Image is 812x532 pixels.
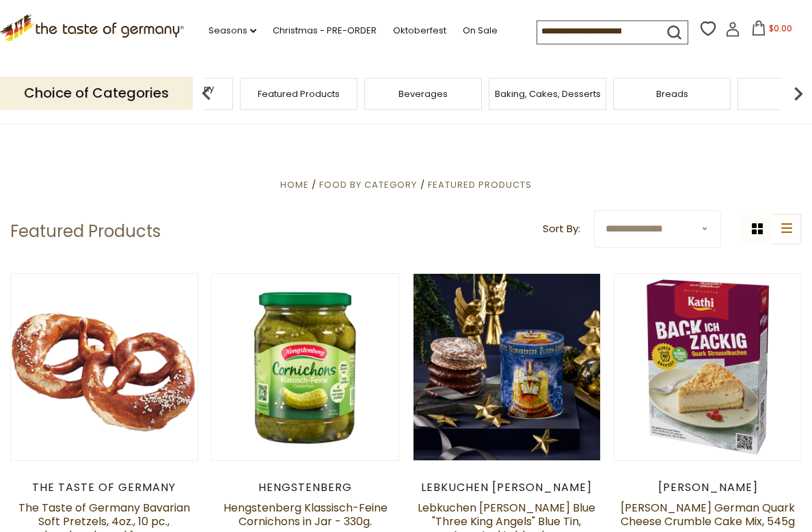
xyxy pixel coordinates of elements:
[614,481,802,494] div: [PERSON_NAME]
[413,481,601,494] div: Lebkuchen [PERSON_NAME]
[319,178,417,191] a: Food By Category
[414,274,600,460] img: Lebkuchen Schmidt Blue "Three King Angels" Blue Tin, Assorted Lebkuchen
[428,178,532,191] a: Featured Products
[212,274,398,460] img: Hengstenberg Klassisch-Feine Cornichons in Jar - 330g.
[10,221,161,242] h1: Featured Products
[785,80,812,107] img: next arrow
[258,89,340,99] a: Featured Products
[769,23,792,34] span: $0.00
[393,23,446,38] a: Oktoberfest
[495,89,601,99] a: Baking, Cakes, Desserts
[208,23,256,38] a: Seasons
[656,89,688,99] a: Breads
[10,481,198,494] div: The Taste of Germany
[273,23,377,38] a: Christmas - PRE-ORDER
[398,89,448,99] a: Beverages
[224,500,388,529] a: Hengstenberg Klassisch-Feine Cornichons in Jar - 330g.
[743,20,801,41] button: $0.00
[543,221,580,238] label: Sort By:
[211,481,399,494] div: Hengstenberg
[280,178,309,191] a: Home
[463,23,498,38] a: On Sale
[11,274,198,460] img: The Taste of Germany Bavarian Soft Pretzels, 4oz., 10 pc., handmade and frozen
[621,500,795,529] a: [PERSON_NAME] German Quark Cheese Crumble Cake Mix, 545g
[614,274,801,460] img: Kathi German Quark Cheese Crumble Cake Mix, 545g
[193,80,220,107] img: previous arrow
